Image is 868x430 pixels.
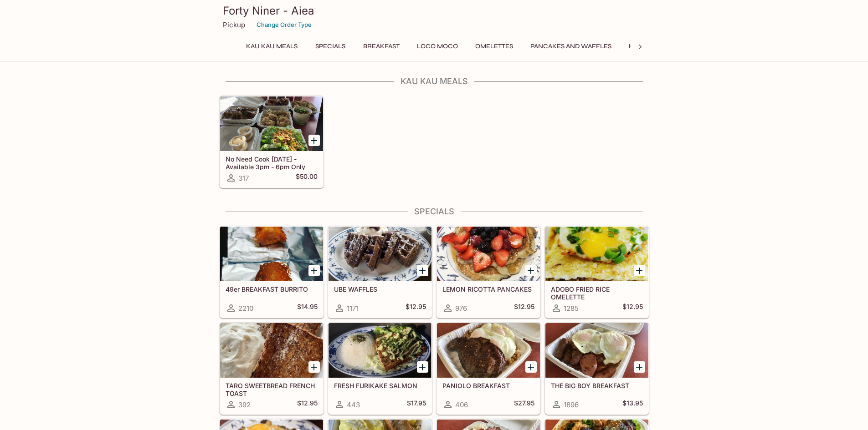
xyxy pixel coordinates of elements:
[223,20,245,29] p: Pickup
[296,172,318,183] h5: $50.00
[437,227,540,281] div: LEMON RICOTTA PANCAKES
[220,96,324,188] a: No Need Cook [DATE] - Available 3pm - 6pm Only317$50.00
[334,382,426,390] h5: FRESH FURIKAKE SALMON
[622,399,643,410] h5: $13.95
[297,303,318,314] h5: $14.95
[238,304,253,313] span: 2210
[545,323,648,378] div: THE BIG BOY BREAKFAST
[437,323,540,415] a: PANIOLO BREAKFAST406$27.95
[551,382,643,390] h5: THE BIG BOY BREAKFAST
[308,265,320,276] button: Add 49er BREAKFAST BURRITO
[624,40,736,53] button: Hawaiian Style French Toast
[328,323,432,415] a: FRESH FURIKAKE SALMON443$17.95
[334,285,426,293] h5: UBE WAFFLES
[514,303,534,314] h5: $12.95
[220,227,323,281] div: 49er BREAKFAST BURRITO
[442,382,534,390] h5: PANIOLO BREAKFAST
[297,399,318,410] h5: $12.95
[551,285,643,300] h5: ADOBO FRIED RICE OMELETTE
[226,155,318,170] h5: No Need Cook [DATE] - Available 3pm - 6pm Only
[442,285,534,293] h5: LEMON RICOTTA PANCAKES
[437,226,540,318] a: LEMON RICOTTA PANCAKES976$12.95
[407,399,426,410] h5: $17.95
[514,399,534,410] h5: $27.95
[634,361,645,373] button: Add THE BIG BOY BREAKFAST
[622,303,643,314] h5: $12.95
[417,361,428,373] button: Add FRESH FURIKAKE SALMON
[220,323,324,415] a: TARO SWEETBREAD FRENCH TOAST392$12.95
[308,135,320,146] button: Add No Need Cook Today - Available 3pm - 6pm Only
[219,76,649,86] h4: Kau Kau Meals
[634,265,645,276] button: Add ADOBO FRIED RICE OMELETTE
[347,304,359,313] span: 1171
[328,226,432,318] a: UBE WAFFLES1171$12.95
[219,207,649,217] h4: Specials
[347,400,360,409] span: 443
[417,265,428,276] button: Add UBE WAFFLES
[220,323,323,378] div: TARO SWEETBREAD FRENCH TOAST
[545,323,649,415] a: THE BIG BOY BREAKFAST1896$13.95
[241,40,303,53] button: Kau Kau Meals
[455,400,468,409] span: 406
[329,323,431,378] div: FRESH FURIKAKE SALMON
[545,226,649,318] a: ADOBO FRIED RICE OMELETTE1285$12.95
[564,304,579,313] span: 1285
[226,382,318,397] h5: TARO SWEETBREAD FRENCH TOAST
[525,361,537,373] button: Add PANIOLO BREAKFAST
[252,18,316,32] button: Change Order Type
[358,40,405,53] button: Breakfast
[437,323,540,378] div: PANIOLO BREAKFAST
[525,265,537,276] button: Add LEMON RICOTTA PANCAKES
[220,226,324,318] a: 49er BREAKFAST BURRITO2210$14.95
[310,40,351,53] button: Specials
[564,400,579,409] span: 1896
[455,304,467,313] span: 976
[238,400,251,409] span: 392
[226,285,318,293] h5: 49er BREAKFAST BURRITO
[525,40,616,53] button: Pancakes and Waffles
[329,227,431,281] div: UBE WAFFLES
[223,4,646,18] h3: Forty Niner - Aiea
[406,303,426,314] h5: $12.95
[470,40,518,53] button: Omelettes
[545,227,648,281] div: ADOBO FRIED RICE OMELETTE
[238,174,249,182] span: 317
[308,361,320,373] button: Add TARO SWEETBREAD FRENCH TOAST
[220,96,323,151] div: No Need Cook Today - Available 3pm - 6pm Only
[412,40,463,53] button: Loco Moco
